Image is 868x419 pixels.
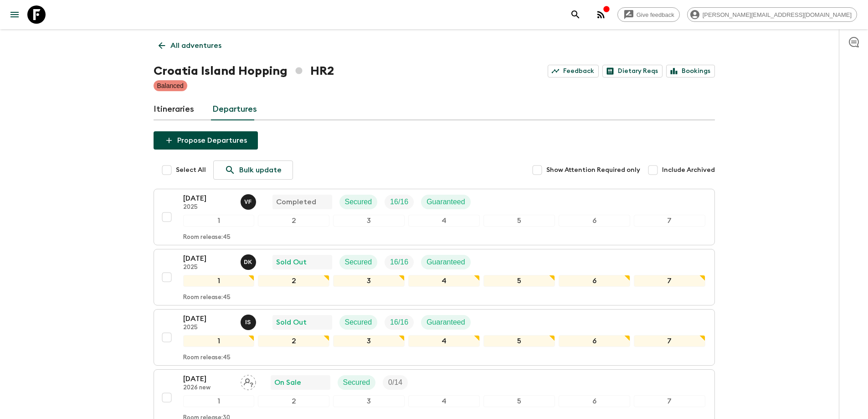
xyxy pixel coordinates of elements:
a: Feedback [548,65,599,78]
div: 5 [483,215,555,227]
a: Itineraries [154,98,194,120]
p: On Sale [274,377,301,388]
a: Bulk update [213,160,293,180]
a: All adventures [154,36,226,55]
p: 2026 new [183,384,233,392]
div: 1 [183,335,255,347]
div: Secured [339,255,378,269]
p: Room release: 45 [183,354,231,362]
span: Give feedback [632,11,679,18]
p: Secured [343,377,370,388]
div: 2 [258,395,329,407]
button: [DATE]2025Dario KotaSold OutSecuredTrip FillGuaranteed1234567Room release:45 [154,249,715,305]
div: 7 [634,275,705,287]
p: [DATE] [183,193,233,204]
p: Completed [276,197,316,207]
div: Secured [339,195,378,209]
span: Show Attention Required only [546,166,640,175]
p: Guaranteed [426,197,465,207]
p: Sold Out [276,317,307,328]
p: 16 / 16 [390,197,408,207]
div: 3 [333,335,405,347]
p: [DATE] [183,373,233,384]
p: I S [245,319,251,326]
div: 6 [559,215,630,227]
p: 16 / 16 [390,317,408,328]
p: [DATE] [183,313,233,324]
div: 6 [559,395,630,407]
p: D K [244,259,252,266]
div: 2 [258,335,329,347]
p: All adventures [170,40,221,51]
p: Room release: 45 [183,294,231,301]
a: Dietary Reqs [602,65,663,78]
p: 0 / 14 [388,377,402,388]
div: Trip Fill [385,315,414,330]
div: 7 [634,395,705,407]
button: Propose Departures [154,131,258,150]
div: 7 [634,215,705,227]
div: 6 [559,275,630,287]
div: Trip Fill [385,195,414,209]
button: [DATE]2025Ivan StojanovićSold OutSecuredTrip FillGuaranteed1234567Room release:45 [154,309,715,366]
span: Assign pack leader [241,378,256,385]
div: 2 [258,275,329,287]
p: Guaranteed [426,257,465,268]
div: 6 [559,335,630,347]
div: 2 [258,215,329,227]
div: 5 [483,335,555,347]
a: Departures [212,98,257,120]
span: Include Archived [662,166,715,175]
p: [DATE] [183,253,233,264]
p: Secured [345,317,372,328]
p: Sold Out [276,257,307,268]
div: 4 [408,395,480,407]
span: Ivan Stojanović [241,317,258,325]
span: [PERSON_NAME][EMAIL_ADDRESS][DOMAIN_NAME] [698,11,857,18]
a: Give feedback [617,7,680,22]
p: 2025 [183,264,233,271]
a: Bookings [666,65,715,78]
p: Room release: 45 [183,234,231,241]
div: 7 [634,335,705,347]
p: Bulk update [239,165,282,176]
div: 5 [483,395,555,407]
div: 3 [333,215,405,227]
button: IS [241,315,258,330]
div: Secured [338,375,376,390]
div: Trip Fill [385,255,414,269]
p: Guaranteed [426,317,465,328]
div: 5 [483,275,555,287]
button: DK [241,254,258,270]
button: search adventures [566,5,585,24]
div: 1 [183,395,255,407]
div: 4 [408,275,480,287]
div: 4 [408,335,480,347]
button: [DATE]2025Vedran ForkoCompletedSecuredTrip FillGuaranteed1234567Room release:45 [154,189,715,245]
span: Vedran Forko [241,197,258,204]
div: Secured [339,315,378,330]
button: menu [5,5,24,24]
div: 1 [183,275,255,287]
p: 2025 [183,204,233,211]
span: Select All [176,166,206,175]
p: Secured [345,197,372,207]
div: 1 [183,215,255,227]
div: 3 [333,395,405,407]
div: 4 [408,215,480,227]
p: 2025 [183,324,233,331]
div: 3 [333,275,405,287]
p: Balanced [157,81,184,90]
p: Secured [345,257,372,268]
h1: Croatia Island Hopping HR2 [154,62,334,80]
span: Dario Kota [241,257,258,264]
div: [PERSON_NAME][EMAIL_ADDRESS][DOMAIN_NAME] [687,7,857,22]
div: Trip Fill [383,375,408,390]
p: 16 / 16 [390,257,408,268]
